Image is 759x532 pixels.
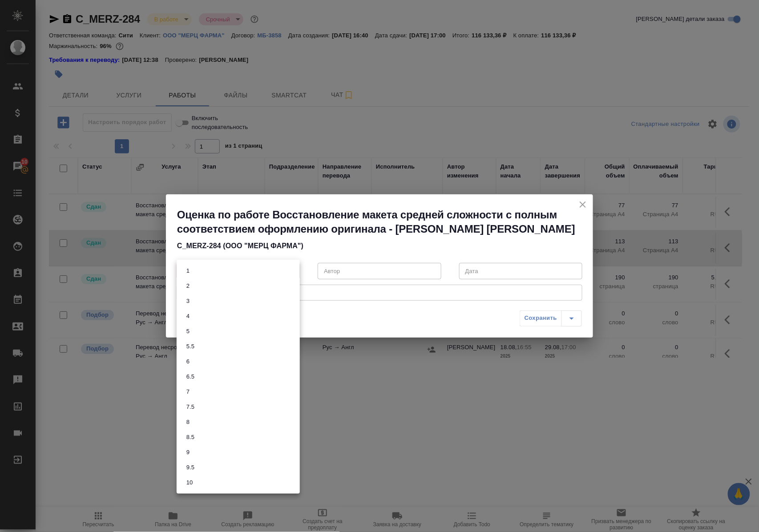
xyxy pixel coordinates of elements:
[184,266,192,276] button: 1
[184,463,197,472] button: 9.5
[184,478,195,488] button: 10
[184,342,197,351] button: 5.5
[184,296,192,306] button: 3
[184,402,197,412] button: 7.5
[184,326,192,336] button: 5
[184,372,197,382] button: 6.5
[184,281,192,291] button: 2
[184,357,192,367] button: 6
[184,432,197,442] button: 8.5
[184,387,192,397] button: 7
[184,417,192,427] button: 8
[184,311,192,321] button: 4
[184,447,192,457] button: 9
